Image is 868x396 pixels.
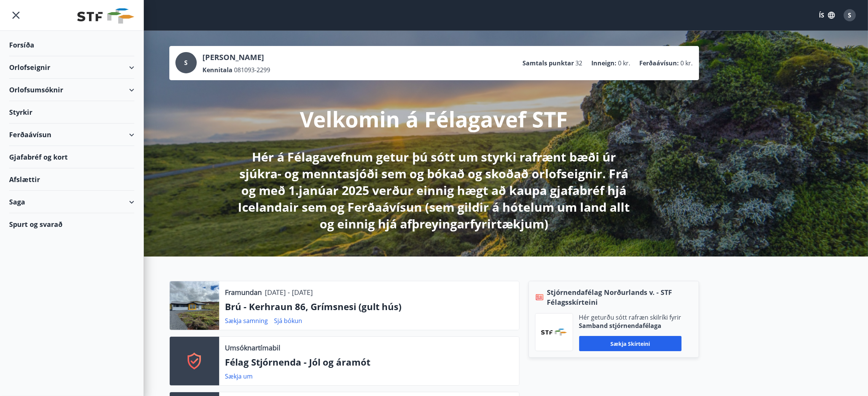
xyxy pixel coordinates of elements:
[547,287,693,307] span: Stjórnendafélag Norðurlands v. - STF Félagsskírteini
[300,105,568,133] p: Velkomin á Félagavef STF
[77,8,134,24] img: union_logo
[9,56,134,79] div: Orlofseignir
[523,59,574,67] p: Samtals punktar
[848,11,852,19] span: S
[640,59,679,67] p: Ferðaávísun :
[225,317,268,325] a: Sækja samning
[576,59,583,67] span: 32
[184,59,188,67] span: S
[579,313,682,322] p: Hér geturðu sótt rafræn skilríki fyrir
[274,317,303,325] a: Sjá bókun
[225,343,281,353] p: Umsóknartímabil
[579,322,682,330] p: Samband stjórnendafélaga
[618,59,631,67] span: 0 kr.
[9,124,134,146] div: Ferðaávísun
[841,6,859,24] button: S
[225,372,253,380] a: Sækja um
[9,213,134,235] div: Spurt og svarað
[234,66,271,74] span: 081093-2299
[203,66,233,74] p: Kennitala
[9,34,134,56] div: Forsíða
[225,287,262,297] p: Framundan
[265,287,313,297] p: [DATE] - [DATE]
[9,8,23,22] button: menu
[592,59,617,67] p: Inneign :
[9,79,134,101] div: Orlofsumsóknir
[225,300,513,313] p: Brú - Kerhraun 86, Grímsnesi (gult hús)
[681,59,693,67] span: 0 kr.
[9,168,134,191] div: Afslættir
[233,149,635,232] p: Hér á Félagavefnum getur þú sótt um styrki rafrænt bæði úr sjúkra- og menntasjóði sem og bókað og...
[203,52,271,63] p: [PERSON_NAME]
[9,101,134,124] div: Styrkir
[9,146,134,168] div: Gjafabréf og kort
[579,336,682,351] button: Sækja skírteini
[815,8,839,22] button: ÍS
[541,329,567,336] img: vjCaq2fThgY3EUYqSgpjEiBg6WP39ov69hlhuPVN.png
[225,356,513,369] p: Félag Stjórnenda - Jól og áramót
[9,191,134,213] div: Saga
